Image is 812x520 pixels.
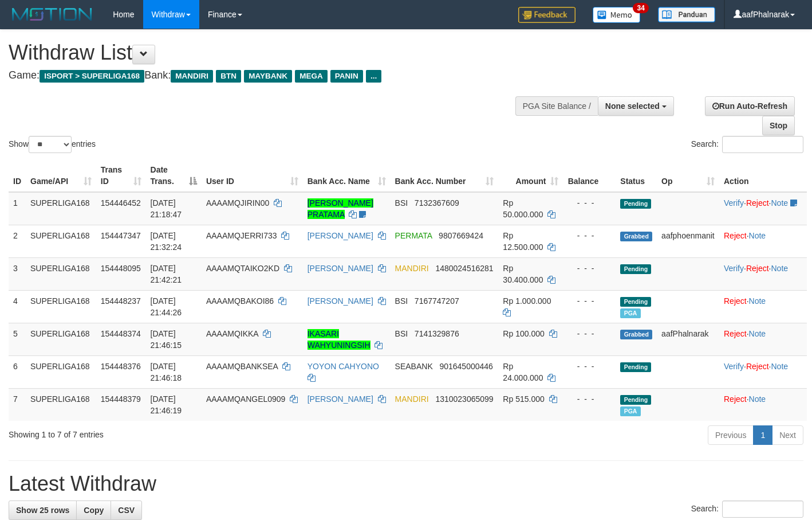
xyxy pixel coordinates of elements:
[620,199,651,209] span: Pending
[308,231,373,240] a: [PERSON_NAME]
[657,323,719,355] td: aafPhalnarak
[308,362,379,371] a: YOYON CAHYONO
[724,362,744,371] a: Verify
[567,295,611,307] div: - - -
[724,329,747,338] a: Reject
[101,198,141,208] span: 154446452
[415,329,459,338] span: Copy 7141329876 to clipboard
[26,323,96,355] td: SUPERLIGA168
[206,296,274,306] span: AAAAMQBAKOI86
[503,394,544,404] span: Rp 515.000
[620,395,651,405] span: Pending
[415,296,459,306] span: Copy 7167747207 to clipboard
[567,361,611,372] div: - - -
[439,362,492,371] span: Copy 901645000446 to clipboard
[724,296,747,306] a: Reject
[395,394,429,404] span: MANDIRI
[620,264,651,274] span: Pending
[620,308,640,318] span: Marked by aafchoeunmanni
[567,328,611,339] div: - - -
[9,290,26,323] td: 4
[9,6,96,23] img: MOTION_logo.png
[620,232,652,241] span: Grabbed
[9,323,26,355] td: 5
[503,231,543,252] span: Rp 12.500.000
[753,425,772,445] a: 1
[244,70,292,83] span: MAYBANK
[719,355,807,388] td: · ·
[206,198,269,208] span: AAAAMQJIRIN00
[9,70,530,81] h4: Game: Bank:
[771,362,788,371] a: Note
[111,501,142,520] a: CSV
[503,296,551,306] span: Rp 1.000.000
[515,96,598,116] div: PGA Site Balance /
[503,329,544,338] span: Rp 100.000
[171,70,213,83] span: MANDIRI
[101,329,141,338] span: 154448374
[746,198,769,208] a: Reject
[719,159,807,192] th: Action
[395,362,433,371] span: SEABANK
[749,231,766,240] a: Note
[598,96,674,116] button: None selected
[206,264,279,273] span: AAAAMQTAIKO2KD
[620,406,640,416] span: Marked by aafchoeunmanni
[616,159,657,192] th: Status
[26,225,96,257] td: SUPERLIGA168
[719,323,807,355] td: ·
[708,425,754,445] a: Previous
[308,296,373,306] a: [PERSON_NAME]
[749,394,766,404] a: Note
[151,329,182,350] span: [DATE] 21:46:15
[658,7,715,22] img: panduan.png
[435,394,493,404] span: Copy 1310023065099 to clipboard
[620,297,651,307] span: Pending
[563,159,616,192] th: Balance
[308,329,370,350] a: IKASARI WAHYUNINGSIH
[772,425,803,445] a: Next
[503,264,543,284] span: Rp 30.400.000
[9,41,530,64] h1: Withdraw List
[101,264,141,273] span: 154448095
[719,225,807,257] td: ·
[84,506,104,515] span: Copy
[9,225,26,257] td: 2
[503,362,543,382] span: Rp 24.000.000
[26,355,96,388] td: SUPERLIGA168
[303,159,391,192] th: Bank Acc. Name: activate to sort column ascending
[9,355,26,388] td: 6
[146,159,202,192] th: Date Trans.: activate to sort column descending
[498,159,563,192] th: Amount: activate to sort column ascending
[719,192,807,225] td: · ·
[308,264,373,273] a: [PERSON_NAME]
[101,362,141,371] span: 154448376
[151,264,182,284] span: [DATE] 21:42:21
[206,362,278,371] span: AAAAMQBANKSEA
[439,231,483,240] span: Copy 9807669424 to clipboard
[567,393,611,405] div: - - -
[40,70,144,83] span: ISPORT > SUPERLIGA168
[749,296,766,306] a: Note
[96,159,146,192] th: Trans ID: activate to sort column ascending
[719,388,807,421] td: ·
[691,136,803,153] label: Search:
[9,472,803,495] h1: Latest Withdraw
[151,394,182,415] span: [DATE] 21:46:19
[206,394,286,404] span: AAAAMQANGEL0909
[206,231,277,240] span: AAAAMQJERRI733
[202,159,303,192] th: User ID: activate to sort column ascending
[719,257,807,290] td: · ·
[76,501,111,520] a: Copy
[620,362,651,372] span: Pending
[633,3,648,13] span: 34
[746,362,769,371] a: Reject
[308,394,373,404] a: [PERSON_NAME]
[395,296,408,306] span: BSI
[151,231,182,252] span: [DATE] 21:32:24
[151,296,182,317] span: [DATE] 21:44:26
[216,70,241,83] span: BTN
[391,159,499,192] th: Bank Acc. Number: activate to sort column ascending
[151,362,182,382] span: [DATE] 21:46:18
[657,159,719,192] th: Op: activate to sort column ascending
